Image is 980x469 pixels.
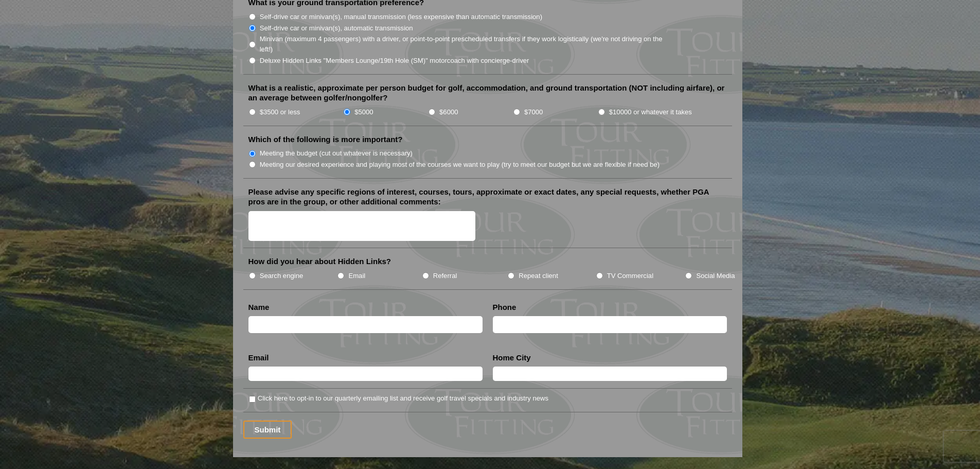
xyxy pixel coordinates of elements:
[258,393,548,404] label: Click here to opt-in to our quarterly emailing list and receive golf travel specials and industry...
[248,256,391,267] label: How did you hear about Hidden Links?
[354,107,373,117] label: $5000
[260,160,660,170] label: Meeting our desired experience and playing most of the courses we want to play (try to meet our b...
[609,107,692,117] label: $10000 or whatever it takes
[260,107,300,117] label: $3500 or less
[260,23,413,33] label: Self-drive car or minivan(s), automatic transmission
[260,148,413,159] label: Meeting the budget (cut out whatever is necessary)
[696,271,735,281] label: Social Media
[243,421,292,439] input: Submit
[439,107,458,117] label: $6000
[260,12,542,22] label: Self-drive car or minivan(s), manual transmission (less expensive than automatic transmission)
[248,83,727,103] label: What is a realistic, approximate per person budget for golf, accommodation, and ground transporta...
[493,302,516,312] label: Phone
[524,107,543,117] label: $7000
[433,271,457,281] label: Referral
[607,271,653,281] label: TV Commercial
[248,353,269,363] label: Email
[260,34,673,54] label: Minivan (maximum 4 passengers) with a driver, or point-to-point prescheduled transfers if they wo...
[519,271,558,281] label: Repeat client
[260,271,304,281] label: Search engine
[493,353,531,363] label: Home City
[248,302,270,312] label: Name
[348,271,365,281] label: Email
[248,187,727,207] label: Please advise any specific regions of interest, courses, tours, approximate or exact dates, any s...
[248,134,403,145] label: Which of the following is more important?
[260,56,529,66] label: Deluxe Hidden Links "Members Lounge/19th Hole (SM)" motorcoach with concierge-driver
